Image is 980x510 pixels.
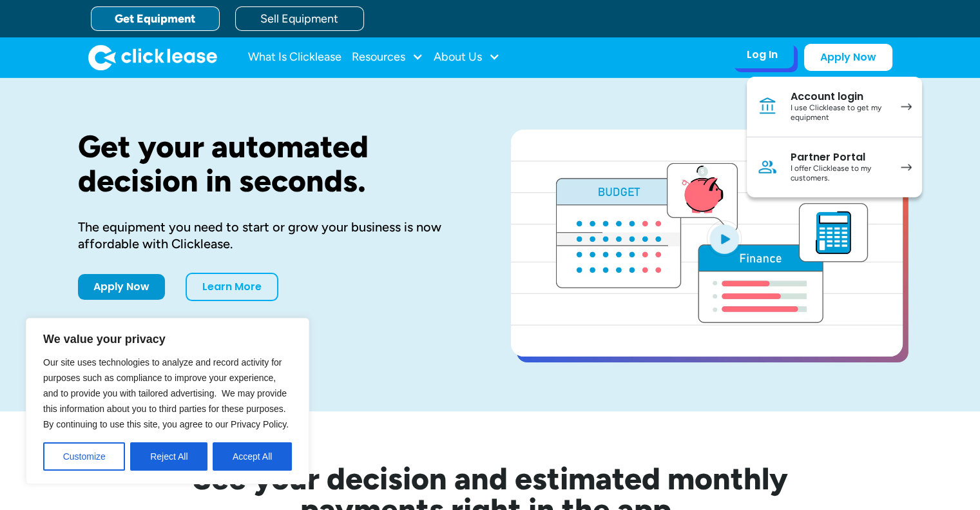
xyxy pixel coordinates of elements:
div: Resources [352,44,423,70]
a: open lightbox [511,130,903,357]
div: Log In [747,48,778,61]
div: We value your privacy [26,318,309,484]
img: arrow [901,103,912,110]
div: Partner Portal [791,151,888,164]
div: I offer Clicklease to my customers. [791,164,888,184]
h1: Get your automated decision in seconds. [78,130,470,198]
a: home [88,44,217,70]
img: Person icon [757,157,778,177]
a: Apply Now [78,274,165,300]
a: Account loginI use Clicklease to get my equipment [747,77,922,137]
a: Sell Equipment [235,6,364,31]
a: Learn More [186,273,278,301]
a: What Is Clicklease [248,44,341,70]
button: Customize [43,442,125,471]
img: Bank icon [757,96,778,117]
div: About Us [434,44,500,70]
button: Accept All [213,442,292,471]
p: We value your privacy [43,331,292,347]
div: The equipment you need to start or grow your business is now affordable with Clicklease. [78,219,470,252]
div: I use Clicklease to get my equipment [791,103,888,123]
a: Partner PortalI offer Clicklease to my customers. [747,137,922,197]
nav: Log In [747,77,922,197]
img: Blue play button logo on a light blue circular background [707,221,742,257]
img: Clicklease logo [88,44,217,70]
a: Apply Now [804,44,892,71]
button: Reject All [130,442,207,471]
img: arrow [901,164,912,171]
a: Get Equipment [91,6,220,31]
div: Account login [791,90,888,103]
span: Our site uses technologies to analyze and record activity for purposes such as compliance to impr... [43,357,289,429]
